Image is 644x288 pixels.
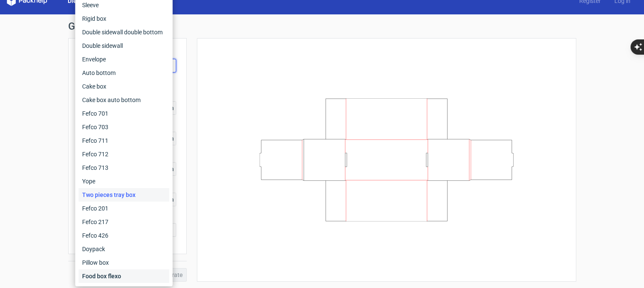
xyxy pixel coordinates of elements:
[79,120,169,134] div: Fefco 703
[79,242,169,256] div: Doypack
[79,25,169,39] div: Double sidewall double bottom
[79,161,169,174] div: Fefco 713
[68,21,576,31] h1: Generate new dieline
[79,12,169,25] div: Rigid box
[79,215,169,229] div: Fefco 217
[79,147,169,161] div: Fefco 712
[79,202,169,215] div: Fefco 201
[79,256,169,269] div: Pillow box
[79,39,169,53] div: Double sidewall
[79,66,169,80] div: Auto bottom
[79,229,169,242] div: Fefco 426
[79,80,169,93] div: Cake box
[79,188,169,202] div: Two pieces tray box
[79,174,169,188] div: Yope
[79,53,169,66] div: Envelope
[79,93,169,107] div: Cake box auto bottom
[79,107,169,120] div: Fefco 701
[79,134,169,147] div: Fefco 711
[79,269,169,283] div: Food box flexo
